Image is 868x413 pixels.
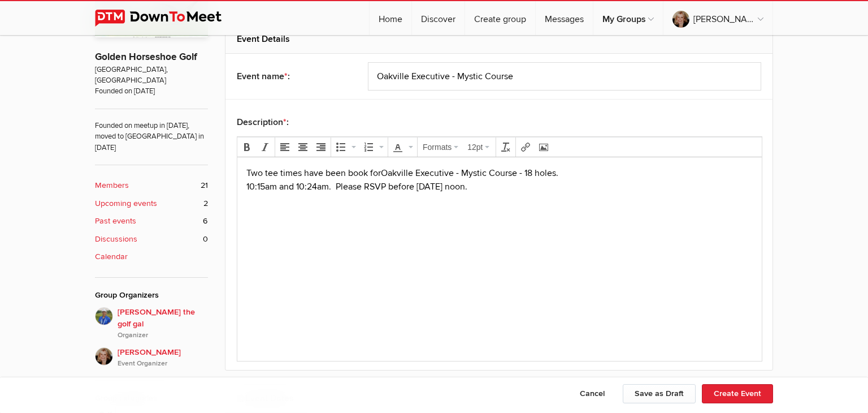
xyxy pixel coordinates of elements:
[203,215,208,227] span: 6
[332,139,359,156] div: Bullet list
[237,62,342,91] div: Event name :
[95,341,208,369] a: [PERSON_NAME]Event Organizer
[463,139,494,156] div: Font Sizes
[370,1,411,35] a: Home
[535,139,552,156] div: Insert/edit image
[671,36,772,37] a: My Profile
[95,251,128,263] b: Calendar
[517,139,534,156] div: Insert/edit link
[95,233,137,246] b: Discussions
[95,86,208,97] span: Founded on [DATE]
[95,215,208,227] a: Past events 6
[203,197,208,210] span: 2
[497,139,514,156] div: Clear formatting
[412,1,465,35] a: Discover
[95,197,157,210] b: Upcoming events
[95,215,136,227] b: Past events
[95,307,208,341] a: [PERSON_NAME] the golf galOrganizer
[203,233,208,246] span: 0
[95,179,129,192] b: Members
[294,139,311,156] div: Align center
[118,359,208,369] i: Event Organizer
[423,143,452,152] span: Formats
[237,108,761,136] div: Description :
[238,139,255,156] div: Bold
[368,62,761,91] input: Event name
[95,179,208,192] a: Members 21
[237,157,762,361] iframe: Rich Text Area. Press ALT-F9 for menu. Press ALT-F10 for toolbar. Press ALT-0 for help
[257,139,274,156] div: Italic
[95,109,208,153] span: Founded on meetup in [DATE], moved to [GEOGRAPHIC_DATA] in [DATE]
[276,139,293,156] div: Align left
[95,10,239,27] img: DownToMeet
[360,139,387,156] div: Numbered list
[389,139,416,156] div: Text color
[467,141,483,153] span: 12pt
[95,197,208,210] a: Upcoming events 2
[536,1,593,35] a: Messages
[118,330,208,341] i: Organizer
[237,25,761,53] h2: Event Details
[95,51,197,63] a: Golden Horseshoe Golf
[118,346,208,369] span: [PERSON_NAME]
[623,384,696,403] button: Save as Draft
[118,306,208,341] span: [PERSON_NAME] the golf gal
[313,139,329,156] div: Align right
[702,384,773,403] button: Create Event
[95,347,113,365] img: Caroline Nesbitt
[95,64,208,87] span: [GEOGRAPHIC_DATA], [GEOGRAPHIC_DATA]
[663,1,772,35] a: [PERSON_NAME]
[95,289,208,302] div: Group Organizers
[95,233,208,246] a: Discussions 0
[95,251,208,263] a: Calendar
[593,1,663,35] a: My Groups
[201,179,208,192] span: 21
[465,1,535,35] a: Create group
[568,384,617,403] button: Cancel
[95,307,113,325] img: Beth the golf gal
